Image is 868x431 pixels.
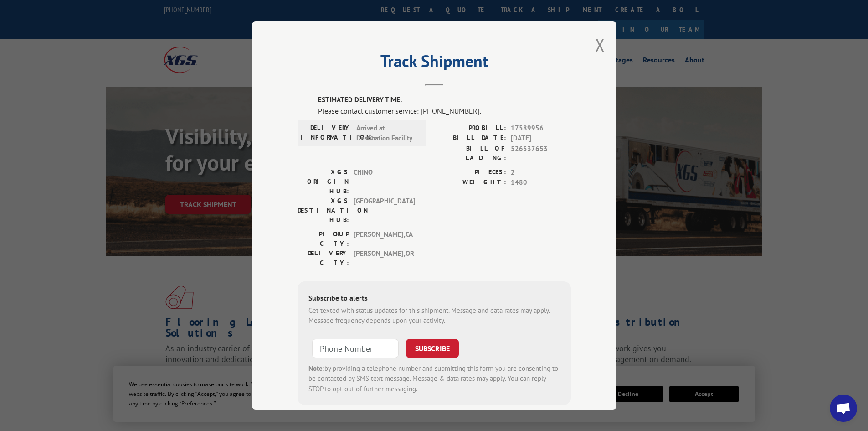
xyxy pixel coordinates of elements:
[356,123,418,144] span: Arrived at Destination Facility
[434,177,506,188] label: WEIGHT:
[595,33,605,57] button: Close modal
[354,229,415,249] span: [PERSON_NAME] , CA
[298,167,349,196] label: XGS ORIGIN HUB:
[511,133,571,144] span: [DATE]
[354,249,415,268] span: [PERSON_NAME] , OR
[434,123,506,134] label: PROBILL:
[511,167,571,178] span: 2
[318,105,571,116] div: Please contact customer service: [PHONE_NUMBER].
[308,364,324,373] strong: Note:
[830,395,857,422] a: Open chat
[298,196,349,225] label: XGS DESTINATION HUB:
[434,133,506,144] label: BILL DATE:
[318,95,571,105] label: ESTIMATED DELIVERY TIME:
[354,167,415,196] span: CHINO
[308,292,560,306] div: Subscribe to alerts
[298,55,571,72] h2: Track Shipment
[511,144,571,163] span: 526537653
[406,339,459,358] button: SUBSCRIBE
[308,363,560,395] div: by providing a telephone number and submitting this form you are consenting to be contacted by SM...
[298,229,349,249] label: PICKUP CITY:
[434,144,506,163] label: BILL OF LADING:
[511,123,571,134] span: 17589956
[354,196,415,225] span: [GEOGRAPHIC_DATA]
[511,177,571,188] span: 1480
[308,306,560,326] div: Get texted with status updates for this shipment. Message and data rates may apply. Message frequ...
[312,339,399,358] input: Phone Number
[300,123,352,144] label: DELIVERY INFORMATION:
[434,167,506,178] label: PIECES:
[298,249,349,268] label: DELIVERY CITY:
